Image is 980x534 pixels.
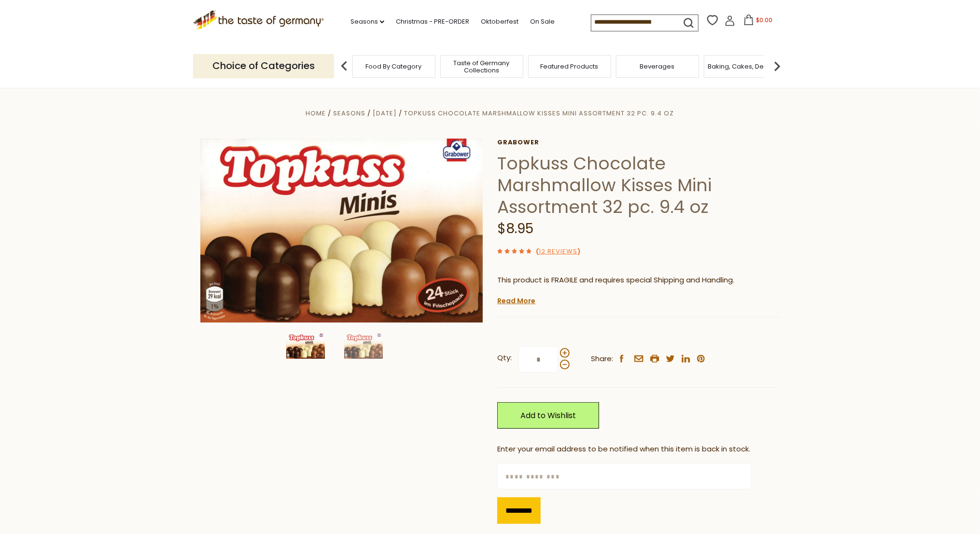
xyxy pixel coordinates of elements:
[497,402,599,429] a: Add to Wishlist
[756,16,772,24] span: $0.00
[193,54,334,78] p: Choice of Categories
[530,16,555,27] a: On Sale
[497,139,780,146] a: Grabower
[497,352,512,364] strong: Qty:
[539,247,577,257] a: 12 Reviews
[396,16,469,27] a: Christmas - PRE-ORDER
[366,63,422,70] a: Food By Category
[481,16,518,27] a: Oktoberfest
[541,63,599,70] a: Featured Products
[350,16,384,27] a: Seasons
[708,63,783,70] a: Baking, Cakes, Desserts
[497,274,780,286] p: This product is FRAGILE and requires special Shipping and Handling.
[518,346,558,373] input: Qty:
[286,334,325,359] img: Topkuss Chocolate Marshmellow Kisses (4 units)
[497,443,780,455] div: Enter your email address to be notified when this item is back in stock.
[405,109,674,118] a: Topkuss Chocolate Marshmallow Kisses Mini Assortment 32 pc. 9.4 oz
[373,109,397,118] a: [DATE]
[443,59,520,74] a: Taste of Germany Collections
[506,293,780,305] li: We will ship this product in heat-protective, cushioned packaging and ice during warm weather mon...
[200,139,483,323] img: Topkuss Chocolate Marshmellow Kisses (4 units)
[333,109,365,118] a: Seasons
[536,247,580,256] span: ( )
[497,296,535,306] a: Read More
[335,56,354,76] img: previous arrow
[591,353,613,365] span: Share:
[497,219,533,238] span: $8.95
[640,63,675,70] a: Beverages
[306,109,326,118] a: Home
[737,14,778,29] button: $0.00
[497,153,780,218] h1: Topkuss Chocolate Marshmallow Kisses Mini Assortment 32 pc. 9.4 oz
[344,334,383,359] img: Topkuss Minis Chocolate Kisses in three varieties
[768,56,787,76] img: next arrow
